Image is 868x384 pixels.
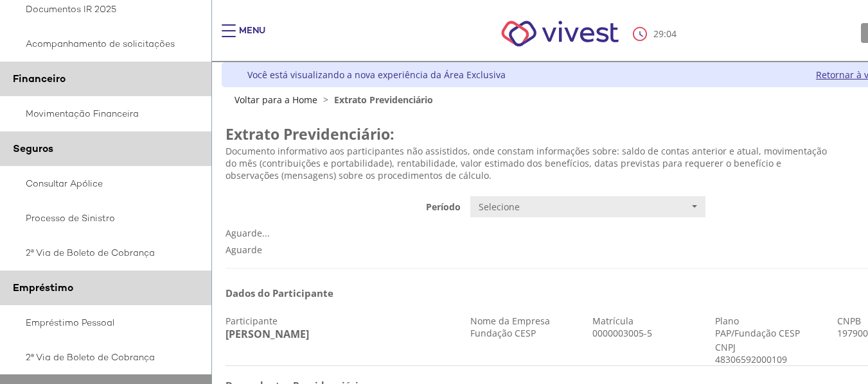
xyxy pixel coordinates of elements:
[320,94,332,106] span: >
[470,196,705,218] button: Selecione
[715,341,766,353] div: CNPJ
[715,327,828,339] div: PAP/Fundação CESP
[226,315,461,327] div: Participante
[715,353,766,365] div: 48306592000109
[666,28,677,40] span: 04
[715,315,828,327] div: Plano
[235,94,317,106] a: Voltar para a Home
[13,72,66,85] span: Financeiro
[592,315,705,327] div: Matrícula
[226,244,262,256] span: Aguarde
[13,281,73,294] span: Empréstimo
[13,142,53,155] span: Seguros
[226,145,828,181] p: Documento informativo aos participantes não assistidos, onde constam informações sobre: saldo de ...
[247,69,506,81] div: Você está visualizando a nova experiência da Área Exclusiva
[221,196,466,213] label: Período
[479,201,689,213] span: Selecione
[226,327,309,341] span: [PERSON_NAME]
[334,94,433,106] span: Extrato Previdenciário
[653,28,664,40] span: 29
[633,27,679,41] div: :
[592,327,705,339] div: 0000003005-5
[470,315,583,327] div: Nome da Empresa
[487,6,633,61] img: Vivest
[239,24,265,50] div: Menu
[470,327,583,339] div: Fundação CESP
[226,124,828,145] h2: Extrato Previdenciário:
